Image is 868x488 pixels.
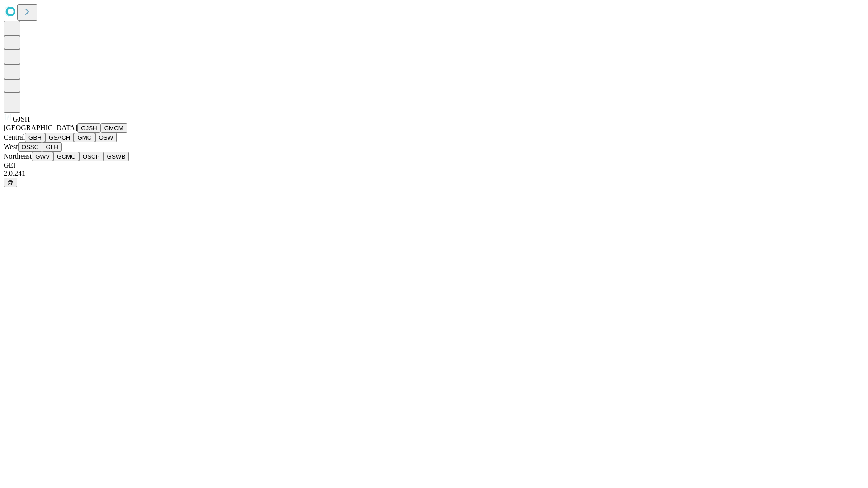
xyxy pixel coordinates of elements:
span: Northeast [4,152,32,160]
button: @ [4,178,17,187]
span: GJSH [13,115,30,123]
button: GMCM [101,123,127,133]
button: GSWB [104,152,129,161]
button: GBH [25,133,45,142]
span: @ [7,179,14,186]
button: GMC [74,133,95,142]
span: Central [4,133,25,141]
span: [GEOGRAPHIC_DATA] [4,124,77,131]
button: GCMC [53,152,79,161]
div: GEI [4,161,864,169]
button: GLH [42,142,61,152]
button: OSW [95,133,117,142]
div: 2.0.241 [4,169,864,178]
button: OSSC [18,142,42,152]
span: West [4,143,18,150]
button: GSACH [45,133,74,142]
button: GWV [32,152,53,161]
button: GJSH [77,123,101,133]
button: OSCP [79,152,104,161]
